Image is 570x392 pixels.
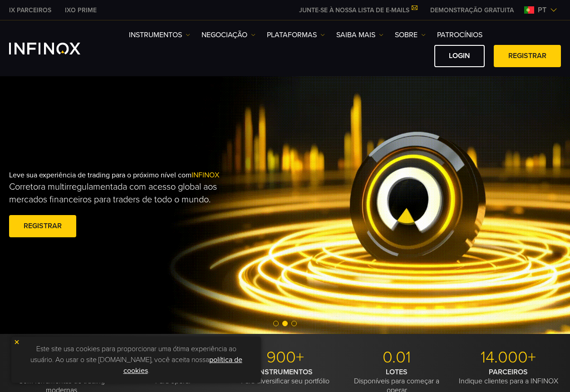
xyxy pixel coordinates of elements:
strong: LOTES [386,367,408,377]
strong: PARCEIROS [489,367,528,377]
strong: INSTRUMENTOS [257,367,313,377]
a: Patrocínios [437,29,482,40]
span: Go to slide 2 [282,321,288,326]
p: Este site usa cookies para proporcionar uma ótima experiência ao usuário. Ao usar o site [DOMAIN_... [16,341,256,378]
a: PLATAFORMAS [267,29,325,40]
p: 900+ [232,348,337,367]
a: Instrumentos [129,29,190,40]
p: Corretora multirregulamentada com acesso global aos mercados financeiros para traders de todo o m... [9,181,243,206]
p: 14.000+ [456,348,561,367]
p: MT4/5 [9,348,114,367]
a: JUNTE-SE À NOSSA LISTA DE E-MAILS [292,6,423,14]
img: yellow close icon [14,339,20,345]
p: Para diversificar seu portfólio [232,367,337,386]
a: INFINOX Logo [9,43,102,54]
span: pt [534,5,550,15]
p: 0.01 [344,348,449,367]
a: NEGOCIAÇÃO [201,29,256,40]
a: SOBRE [395,29,426,40]
p: Indique clientes para a INFINOX [456,367,561,386]
a: Registrar [494,45,561,67]
a: INFINOX [58,5,103,15]
span: Go to slide 3 [291,321,297,326]
a: INFINOX [2,5,58,15]
span: INFINOX [192,171,219,180]
a: INFINOX MENU [423,5,521,15]
div: Leve sua experiência de trading para o próximo nível com [9,156,301,254]
a: Registrar [9,215,76,237]
a: Saiba mais [336,29,383,40]
a: Login [434,45,485,67]
span: Go to slide 1 [273,321,279,326]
